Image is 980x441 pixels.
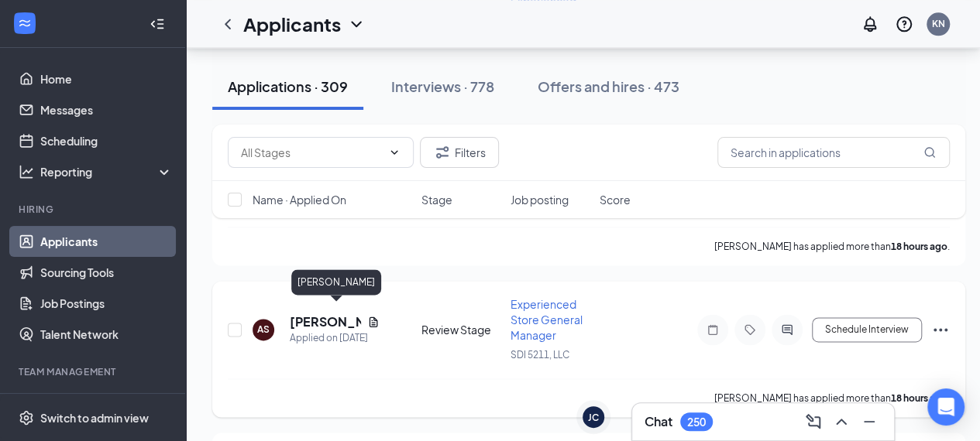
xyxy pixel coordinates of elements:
svg: Minimize [860,412,879,431]
svg: ChevronLeft [218,15,237,33]
span: Name · Applied On [253,192,346,207]
a: OnboardingCrown [40,388,173,419]
p: [PERSON_NAME] has applied more than . [714,240,950,253]
svg: MagnifyingGlass [923,146,936,159]
svg: Note [703,323,722,336]
svg: ChevronDown [388,146,401,159]
div: Switch to admin view [40,410,149,426]
div: Interviews · 778 [391,77,494,96]
div: Team Management [19,365,170,378]
div: Open Intercom Messenger [927,388,965,426]
a: Applicants [40,226,173,257]
div: JC [588,411,599,424]
svg: ChevronDown [347,15,366,33]
button: ChevronUp [829,409,854,434]
a: Talent Network [40,319,173,350]
b: 18 hours ago [891,241,947,252]
svg: Ellipses [931,320,950,339]
h5: [PERSON_NAME] [290,313,361,330]
svg: Settings [19,410,34,426]
svg: Notifications [861,15,879,33]
div: Applied on [DATE] [290,330,380,346]
p: [PERSON_NAME] has applied more than . [714,391,950,405]
div: Applications · 309 [228,77,348,96]
svg: Filter [433,143,452,162]
a: Sourcing Tools [40,257,173,288]
svg: Collapse [150,16,165,32]
button: ComposeMessage [801,409,826,434]
div: Reporting [40,164,174,179]
h3: Chat [645,413,672,430]
a: Messages [40,94,173,125]
svg: Analysis [19,164,34,179]
div: Review Stage [421,322,501,337]
span: Score [600,192,631,207]
svg: Document [367,316,380,328]
span: SDI 5211, LLC [511,349,569,361]
svg: ComposeMessage [804,412,823,431]
span: Job posting [511,192,569,207]
a: Job Postings [40,288,173,319]
input: All Stages [241,144,382,161]
h1: Applicants [243,11,341,37]
div: 250 [687,415,706,429]
svg: ActiveChat [778,323,796,336]
div: Offers and hires · 473 [538,77,679,96]
div: AS [257,323,270,336]
div: KN [932,17,945,30]
svg: QuestionInfo [895,15,913,33]
div: Hiring [19,203,170,216]
div: [PERSON_NAME] [291,269,381,295]
a: Scheduling [40,125,173,156]
span: Stage [421,192,452,207]
button: Minimize [857,409,882,434]
button: Schedule Interview [812,317,922,342]
svg: WorkstreamLogo [17,15,33,31]
input: Search in applications [717,137,950,168]
span: Experienced Store General Manager [511,297,583,342]
a: Home [40,63,173,94]
button: Filter Filters [420,137,499,168]
b: 18 hours ago [891,392,947,404]
svg: Tag [741,323,759,336]
svg: ChevronUp [832,412,851,431]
